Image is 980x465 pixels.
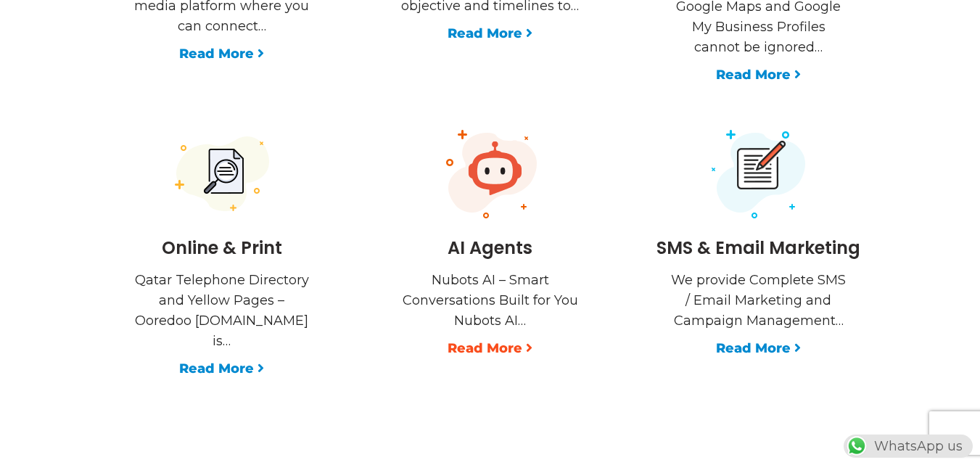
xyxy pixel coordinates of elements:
img: WhatsApp [845,435,868,458]
a: Read More [448,338,532,358]
p: Nubots AI – Smart Conversations Built for You Nubots AI… [400,270,581,331]
a: Read More [716,338,801,358]
p: Qatar Telephone Directory and Yellow Pages – Ooredoo [DOMAIN_NAME] is… [131,270,313,351]
p: We provide Complete SMS / Email Marketing and Campaign Management… [668,270,849,331]
h3: SMS & Email Marketing [643,238,875,259]
a: WhatsAppWhatsApp us [844,438,973,454]
h3: Online & Print [106,238,338,259]
a: Read More [179,358,264,379]
h3: AI Agents [374,238,606,259]
a: Read More [716,65,801,85]
a: Read More [448,23,532,44]
div: WhatsApp us [844,435,973,458]
a: Read More [179,44,264,64]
